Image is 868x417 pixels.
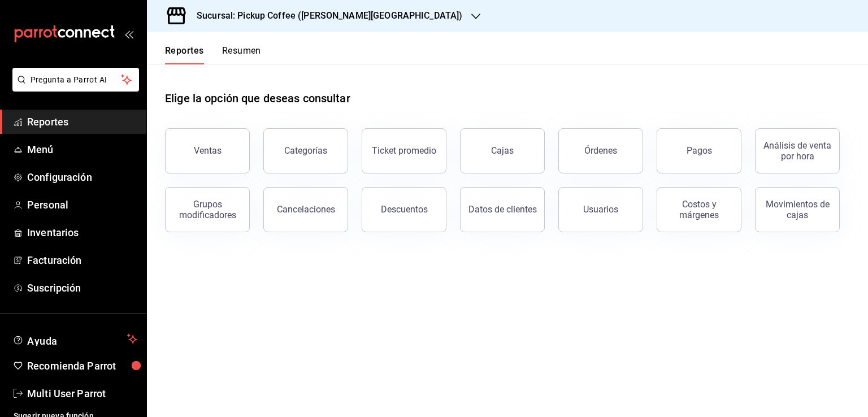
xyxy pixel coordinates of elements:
div: Datos de clientes [468,204,537,215]
button: Pagos [657,128,741,173]
button: open_drawer_menu [124,29,133,38]
button: Cancelaciones [263,187,348,232]
span: Pregunta a Parrot AI [31,74,121,86]
div: Movimientos de cajas [762,199,832,220]
button: Costos y márgenes [657,187,741,232]
button: Descuentos [362,187,446,232]
span: Personal [27,197,137,212]
button: Usuarios [558,187,643,232]
button: Pregunta a Parrot AI [12,68,139,92]
div: Órdenes [584,145,617,156]
span: Reportes [27,114,137,129]
span: Facturación [27,253,137,268]
span: Suscripción [27,280,137,296]
button: Ticket promedio [362,128,446,173]
span: Menú [27,142,137,157]
h3: Sucursal: Pickup Coffee ([PERSON_NAME][GEOGRAPHIC_DATA]) [188,9,462,23]
div: Pagos [687,145,712,156]
div: Usuarios [583,204,618,215]
button: Resumen [222,45,261,64]
span: Configuración [27,170,137,185]
div: navigation tabs [165,45,261,64]
div: Ventas [194,145,222,156]
button: Datos de clientes [460,187,545,232]
div: Ticket promedio [372,145,436,156]
span: Recomienda Parrot [27,358,137,373]
div: Cajas [491,144,514,158]
h1: Elige la opción que deseas consultar [165,90,350,107]
button: Movimientos de cajas [755,187,840,232]
button: Ventas [165,128,250,173]
div: Análisis de venta por hora [762,140,832,162]
div: Costos y márgenes [664,199,734,220]
button: Análisis de venta por hora [755,128,840,173]
div: Grupos modificadores [172,199,242,220]
div: Descuentos [381,204,428,215]
button: Reportes [165,45,204,64]
button: Grupos modificadores [165,187,250,232]
button: Categorías [263,128,348,173]
a: Cajas [460,128,545,173]
button: Órdenes [558,128,643,173]
span: Inventarios [27,225,137,240]
a: Pregunta a Parrot AI [8,82,139,94]
div: Cancelaciones [277,204,335,215]
span: Ayuda [27,332,123,346]
div: Categorías [284,145,327,156]
span: Multi User Parrot [27,386,137,401]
